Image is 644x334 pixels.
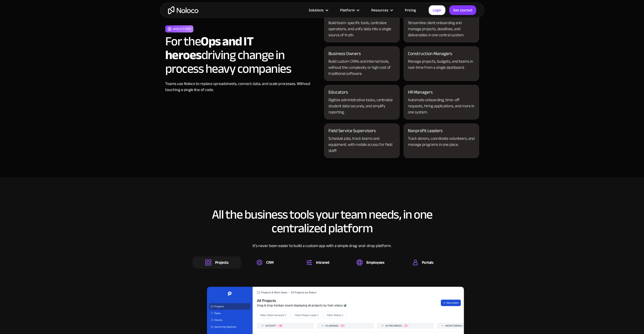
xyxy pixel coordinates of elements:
div: Track donors, coordinate volunteers, and manage programs in one place. [408,135,475,148]
div: Build team-specific tools, centralize operations, and unify data into a single source of truth. [328,20,395,38]
div: Solutions [309,7,324,13]
div: CRM [266,260,274,265]
h2: All the business tools your team needs, in one centralized platform [193,208,452,235]
div: Streamline client onboarding and manage projects, deadlines, and deliverables in one central system. [408,20,475,38]
a: Login [429,5,445,15]
div: Construction Managers [408,51,452,57]
strong: Ops and IT heroes [165,29,254,67]
div: Business Owners [328,51,361,57]
div: Platform [334,7,365,13]
div: Educators [328,89,348,95]
a: Get started [449,5,476,15]
div: Intranet [316,260,329,265]
div: Solutions [302,7,334,13]
div: Build custom CRMs and internal tools, without the complexity or high cost of traditional software. [328,58,395,77]
div: Who is it for? [173,26,191,32]
div: It’s never been easier to build a custom app with a simple drag-and-drop platform. [193,243,452,256]
a: Pricing [399,7,422,13]
div: Projects [215,260,228,265]
div: Field Service Supervisors [328,128,376,134]
a: home [168,6,198,14]
div: Teams use Noloco to replace spreadsheets, connect data, and scale processes. Without touching a s... [165,81,320,93]
div: Portals [422,260,433,265]
div: Resources [365,7,399,13]
h2: For the driving change in process heavy companies [165,34,320,76]
div: Platform [340,7,355,13]
div: Schedule jobs, track teams and equipment, with mobile access for field staff. [328,135,395,154]
div: Automate onboarding, time-off requests, hiring applications, and more in one system. [408,97,475,115]
div: Resources [371,7,388,13]
div: Manage projects, budgets, and teams in real-time from a single dashboard. [408,58,475,71]
div: Employees [366,260,384,265]
div: Nonprofit Leaders [408,128,443,134]
div: HR Managers [408,89,433,95]
div: Digitize administrative tasks, centralize student data securely, and simplify reporting. [328,97,395,115]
